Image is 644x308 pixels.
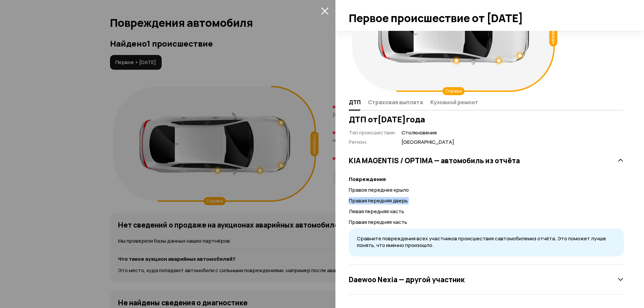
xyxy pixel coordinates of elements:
span: Тип происшествия : [349,129,396,136]
p: Правая передняя дверь [349,197,624,204]
strong: Повреждения [349,176,386,183]
span: ДТП [349,99,361,106]
h3: ДТП от [DATE] года [349,115,624,124]
h3: KIA MAGENTIS / OPTIMA — автомобиль из отчёта [349,156,520,165]
p: Правое переднее крыло [349,186,624,194]
p: Правая передняя часть [349,219,624,226]
span: Регион : [349,138,368,145]
span: Столкновение [401,129,454,136]
p: Левая передняя часть [349,208,624,215]
div: Справа [442,87,465,95]
span: [GEOGRAPHIC_DATA] [401,139,454,146]
button: закрыть [319,5,330,16]
h3: Daewoo Nexia — другой участник [349,275,465,284]
span: Кузовной ремонт [430,99,478,106]
span: Страховая выплата [368,99,423,106]
div: Спереди [549,21,557,47]
span: Сравните повреждения всех участников происшествия с автомобилем из отчёта. Это поможет лучше поня... [357,235,606,249]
